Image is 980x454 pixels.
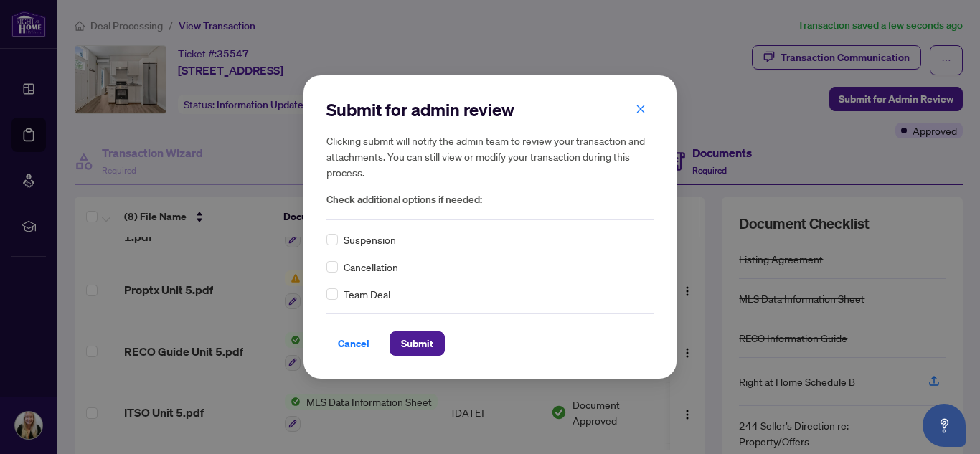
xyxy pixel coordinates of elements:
span: close [636,104,646,114]
span: Cancel [338,332,369,355]
button: Open asap [923,404,966,447]
span: Check additional options if needed: [326,191,654,208]
span: Team Deal [344,286,390,302]
span: Submit [401,332,433,355]
h2: Submit for admin review [326,98,654,121]
span: Suspension [344,232,396,247]
h5: Clicking submit will notify the admin team to review your transaction and attachments. You can st... [326,133,654,180]
button: Submit [390,331,445,356]
button: Cancel [326,331,381,356]
span: Cancellation [344,259,398,275]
